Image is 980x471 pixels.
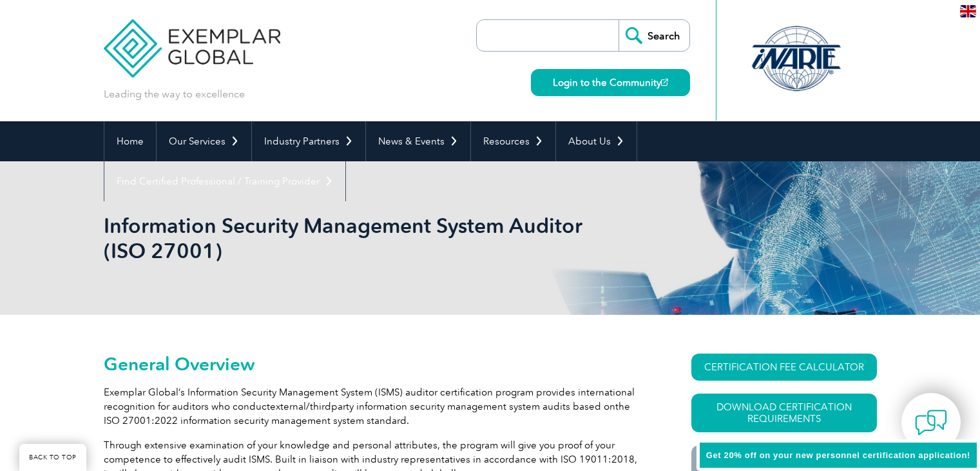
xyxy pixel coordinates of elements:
[157,121,251,161] a: Our Services
[104,87,245,101] p: Leading the way to excellence
[691,394,877,432] a: Download Certification Requirements
[366,121,470,161] a: News & Events
[104,121,156,161] a: Home
[270,401,331,412] span: external/third
[531,69,690,96] a: Login to the Community
[331,401,615,412] span: party information security management system audits based on
[252,121,365,161] a: Industry Partners
[619,20,689,51] input: Search
[104,161,345,201] a: Find Certified Professional / Training Provider
[104,354,645,374] h2: General Overview
[661,79,668,86] img: open_square.png
[104,385,645,428] p: Exemplar Global’s Information Security Management System (ISMS) auditor certification program pro...
[104,213,599,263] h1: Information Security Management System Auditor (ISO 27001)
[706,450,970,460] span: Get 20% off on your new personnel certification application!
[471,121,555,161] a: Resources
[915,406,947,439] img: contact-chat.png
[19,444,86,471] a: BACK TO TOP
[960,5,976,17] img: en
[556,121,637,161] a: About Us
[691,354,877,381] a: CERTIFICATION FEE CALCULATOR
